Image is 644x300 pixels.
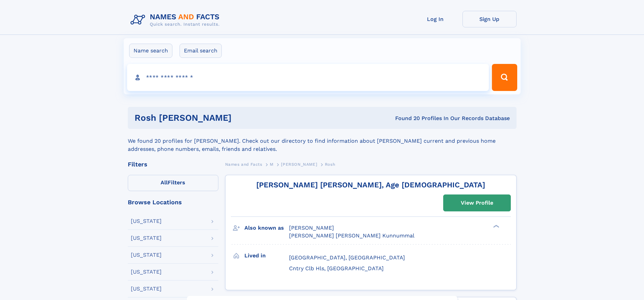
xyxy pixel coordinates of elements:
input: search input [127,64,489,91]
div: We found 20 profiles for [PERSON_NAME]. Check out our directory to find information about [PERSON... [128,129,517,153]
div: Browse Locations [128,199,218,205]
label: Name search [129,44,172,58]
span: [PERSON_NAME] [PERSON_NAME] Kunnummal [289,232,414,239]
span: Rosh [325,162,335,167]
a: Sign Up [462,11,517,27]
h3: Lived in [244,250,289,261]
span: [PERSON_NAME] [289,225,334,231]
div: Filters [128,161,218,167]
span: M [270,162,273,167]
h3: Also known as [244,222,289,234]
div: View Profile [461,195,493,211]
a: M [270,160,273,168]
span: Cntry Clb Hls, [GEOGRAPHIC_DATA] [289,265,384,272]
label: Email search [180,44,222,58]
a: View Profile [444,195,510,211]
div: [US_STATE] [131,269,162,275]
div: [US_STATE] [131,235,162,241]
div: ❯ [492,224,500,229]
a: Names and Facts [225,160,262,168]
a: [PERSON_NAME] [281,160,317,168]
a: Log In [408,11,462,27]
button: Search Button [492,64,517,91]
div: [US_STATE] [131,218,162,224]
div: [US_STATE] [131,286,162,292]
div: Found 20 Profiles In Our Records Database [313,115,510,122]
img: Logo Names and Facts [128,11,225,29]
label: Filters [128,175,218,191]
a: [PERSON_NAME] [PERSON_NAME], Age [DEMOGRAPHIC_DATA] [256,181,485,189]
h1: Rosh [PERSON_NAME] [135,114,313,122]
span: [GEOGRAPHIC_DATA], [GEOGRAPHIC_DATA] [289,254,405,261]
span: All [161,179,168,186]
span: [PERSON_NAME] [281,162,317,167]
div: [US_STATE] [131,252,162,258]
